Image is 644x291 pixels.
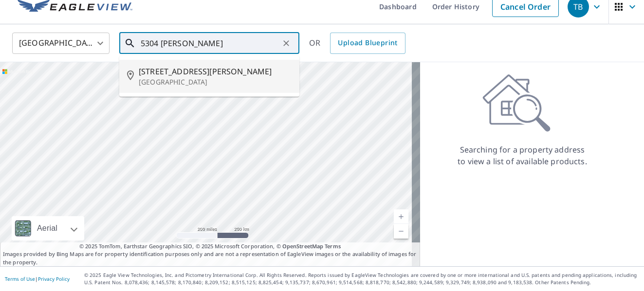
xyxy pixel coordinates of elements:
[338,37,397,49] span: Upload Blueprint
[79,242,341,251] span: © 2025 TomTom, Earthstar Geographics SIO, © 2025 Microsoft Corporation, ©
[38,275,70,282] a: Privacy Policy
[141,30,279,57] input: Search by address or latitude-longitude
[457,144,588,167] p: Searching for a property address to view a list of available products.
[330,33,405,54] a: Upload Blueprint
[309,33,405,54] div: OR
[12,216,84,240] div: Aerial
[34,216,60,240] div: Aerial
[282,242,323,250] a: OpenStreetMap
[139,77,292,87] p: [GEOGRAPHIC_DATA]
[394,224,408,239] a: Current Level 5, Zoom Out
[5,276,70,282] p: |
[12,30,110,57] div: [GEOGRAPHIC_DATA]
[394,209,408,224] a: Current Level 5, Zoom In
[325,242,341,250] a: Terms
[5,275,35,282] a: Terms of Use
[139,66,292,77] span: [STREET_ADDRESS][PERSON_NAME]
[84,272,639,286] p: © 2025 Eagle View Technologies, Inc. and Pictometry International Corp. All Rights Reserved. Repo...
[279,36,293,50] button: Clear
